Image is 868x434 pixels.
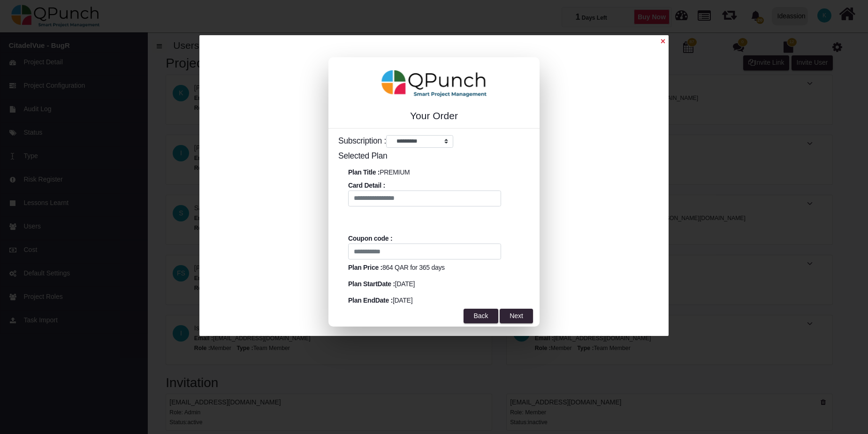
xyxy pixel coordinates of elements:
[348,297,393,304] strong: Plan EndDate :
[464,309,498,324] button: Back
[338,151,540,161] h5: Selected Plan
[348,235,392,242] strong: Coupon code :
[338,135,540,148] h5: Subscription :
[500,309,533,324] button: Next
[381,67,487,100] img: QPunch
[661,37,665,46] span: ×
[328,259,540,276] div: 864 QAR for 365 days
[348,216,540,224] iframe: Secure card payment input frame
[328,110,540,122] h4: Your Order
[348,264,382,271] strong: Plan Price :
[348,280,395,288] strong: Plan StartDate :
[328,292,540,309] div: [DATE]
[348,182,385,189] strong: Card Detail :
[328,164,540,181] div: PREMIUM
[328,276,540,292] div: [DATE]
[348,168,380,176] strong: Plan Title :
